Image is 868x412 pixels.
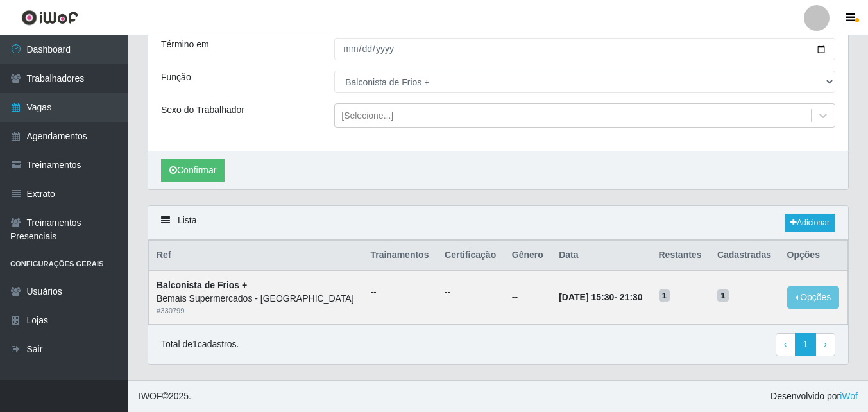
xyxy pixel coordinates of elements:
[659,289,670,302] span: 1
[157,280,247,290] strong: Balconista de Frios +
[161,103,244,117] label: Sexo do Trabalhador
[776,333,835,356] nav: pagination
[149,241,363,271] th: Ref
[437,241,504,271] th: Certificação
[157,292,355,305] div: Bemais Supermercados - [GEOGRAPHIC_DATA]
[651,241,710,271] th: Restantes
[815,333,835,356] a: Next
[161,71,191,84] label: Função
[504,270,551,324] td: --
[559,292,614,302] time: [DATE] 15:30
[840,391,858,401] a: iWof
[334,38,835,60] input: 00/00/0000
[770,390,858,403] span: Desenvolvido por
[795,333,817,356] a: 1
[824,339,827,349] span: ›
[717,289,729,302] span: 1
[551,241,651,271] th: Data
[445,286,497,299] ul: --
[779,241,848,271] th: Opções
[161,159,225,182] button: Confirmar
[785,214,835,232] a: Adicionar
[341,109,393,123] div: [Selecione...]
[161,338,239,351] p: Total de 1 cadastros.
[620,292,643,302] time: 21:30
[148,206,848,240] div: Lista
[21,10,78,26] img: CoreUI Logo
[787,286,840,309] button: Opções
[362,241,437,271] th: Trainamentos
[776,333,796,356] a: Previous
[370,286,429,299] ul: --
[139,391,162,401] span: IWOF
[157,305,355,316] div: # 330799
[161,38,209,51] label: Término em
[710,241,779,271] th: Cadastradas
[784,339,787,349] span: ‹
[504,241,551,271] th: Gênero
[559,292,642,302] strong: -
[139,390,191,403] span: © 2025 .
